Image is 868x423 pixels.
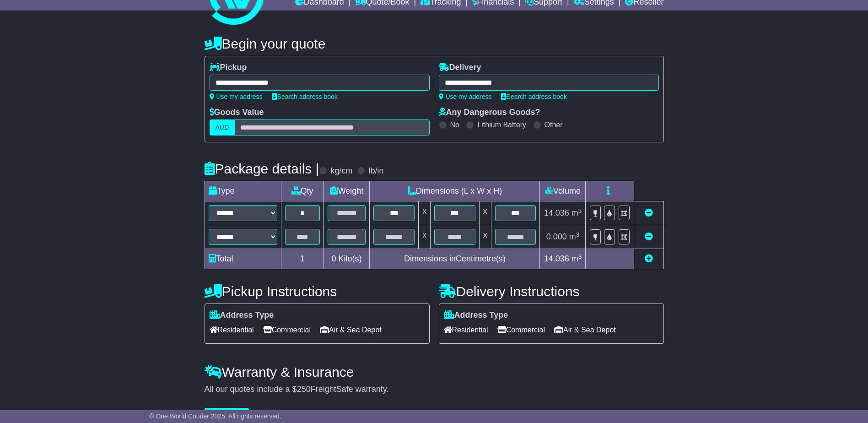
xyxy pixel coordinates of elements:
sup: 3 [576,231,580,238]
label: AUD [210,119,235,136]
div: All our quotes include a $ FreightSafe warranty. [205,385,664,395]
h4: Warranty & Insurance [205,364,664,380]
td: Total [205,249,281,269]
label: Lithium Battery [477,120,526,129]
a: Use my address [210,93,263,100]
a: Search address book [501,93,567,100]
td: x [419,225,431,249]
td: Type [205,181,281,201]
label: kg/cm [330,166,352,176]
label: Delivery [439,63,481,73]
td: x [479,201,491,225]
span: m [569,232,580,241]
a: Use my address [439,93,492,100]
td: Dimensions in Centimetre(s) [370,249,540,269]
span: Air & Sea Depot [320,323,382,337]
span: m [571,254,582,263]
td: x [419,201,431,225]
span: 250 [297,385,311,394]
td: Weight [323,181,370,201]
label: lb/in [368,166,383,176]
td: Kilo(s) [323,249,370,269]
span: © One World Courier 2025. All rights reserved. [149,412,281,420]
sup: 3 [578,253,582,260]
span: 0 [331,254,336,263]
label: Address Type [210,310,274,320]
span: 14.036 [544,254,569,263]
td: Volume [540,181,586,201]
a: Remove this item [645,232,653,241]
td: Qty [281,181,323,201]
h4: Pickup Instructions [205,284,430,299]
span: Residential [444,323,488,337]
label: Address Type [444,310,508,320]
label: No [450,120,459,129]
a: Add new item [645,254,653,263]
span: Residential [210,323,254,337]
label: Goods Value [210,108,264,118]
label: Any Dangerous Goods? [439,108,540,118]
label: Pickup [210,63,247,73]
span: m [571,208,582,217]
h4: Delivery Instructions [439,284,664,299]
td: Dimensions (L x W x H) [370,181,540,201]
h4: Begin your quote [205,36,664,51]
label: Other [545,120,563,129]
span: Commercial [263,323,311,337]
sup: 3 [578,207,582,214]
td: 1 [281,249,323,269]
span: Air & Sea Depot [554,323,616,337]
span: 0.000 [546,232,567,241]
a: Search address book [272,93,338,100]
h4: Package details | [205,161,319,176]
a: Remove this item [645,208,653,217]
span: 14.036 [544,208,569,217]
td: x [479,225,491,249]
span: Commercial [497,323,545,337]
